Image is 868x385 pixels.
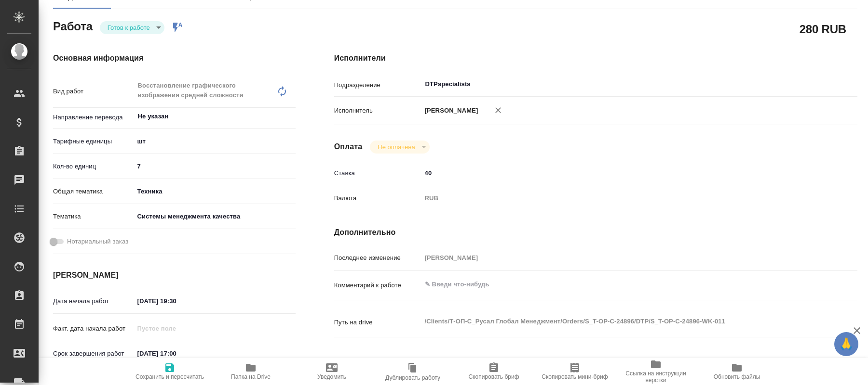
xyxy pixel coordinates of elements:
input: Пустое поле [421,251,814,265]
input: Пустое поле [134,321,218,335]
button: Не оплачена [375,143,418,151]
div: Готов к работе [370,141,429,154]
h4: Основная информация [53,52,296,64]
p: Тематика [53,212,134,221]
h2: 280 RUB [800,21,846,37]
p: Последнее изменение [334,253,421,263]
span: Обновить файлы [714,373,760,380]
h4: Исполнители [334,52,857,64]
button: Open [809,83,811,85]
p: Срок завершения работ [53,349,134,359]
span: Дублировать работу [385,374,440,381]
p: Факт. дата начала работ [53,324,134,334]
button: Папка на Drive [210,358,291,385]
span: 🙏 [838,334,854,354]
div: RUB [421,190,814,206]
p: Исполнитель [334,106,421,115]
h4: Дополнительно [334,227,857,238]
p: Путь на drive [334,318,421,327]
button: Open [290,115,292,117]
button: Сохранить и пересчитать [129,358,210,385]
span: Нотариальный заказ [67,237,128,246]
input: ✎ Введи что-нибудь [134,346,218,360]
span: Скопировать бриф [468,373,519,380]
p: Дата начала работ [53,296,134,306]
p: Тарифные единицы [53,137,134,146]
div: Готов к работе [100,21,164,34]
textarea: /Clients/Т-ОП-С_Русал Глобал Менеджмент/Orders/S_T-OP-C-24896/DTP/S_T-OP-C-24896-WK-011 [421,313,814,330]
input: ✎ Введи что-нибудь [134,159,296,173]
span: Скопировать мини-бриф [542,373,608,380]
p: Направление перевода [53,113,134,122]
h2: Работа [53,17,93,34]
p: Подразделение [334,80,421,90]
button: Обновить файлы [696,358,777,385]
input: ✎ Введи что-нибудь [134,294,218,308]
span: Ссылка на инструкции верстки [621,370,691,384]
p: Валюта [334,193,421,203]
p: [PERSON_NAME] [421,106,478,115]
button: Скопировать бриф [453,358,534,385]
div: шт [134,133,296,150]
button: Скопировать мини-бриф [534,358,615,385]
p: Вид работ [53,87,134,96]
button: Удалить исполнителя [488,100,509,121]
button: Уведомить [291,358,372,385]
p: Общая тематика [53,187,134,196]
button: Ссылка на инструкции верстки [615,358,696,385]
span: Сохранить и пересчитать [136,373,204,380]
p: Ставка [334,168,421,178]
button: Дублировать работу [372,358,453,385]
p: Кол-во единиц [53,162,134,171]
h4: Оплата [334,141,363,153]
button: 🙏 [834,332,858,356]
input: ✎ Введи что-нибудь [421,166,814,180]
span: Папка на Drive [231,373,271,380]
div: Техника [134,183,296,200]
span: Уведомить [317,373,346,380]
p: Комментарий к работе [334,281,421,290]
button: Готов к работе [105,24,153,32]
div: Системы менеджмента качества [134,208,296,225]
h4: [PERSON_NAME] [53,269,296,281]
